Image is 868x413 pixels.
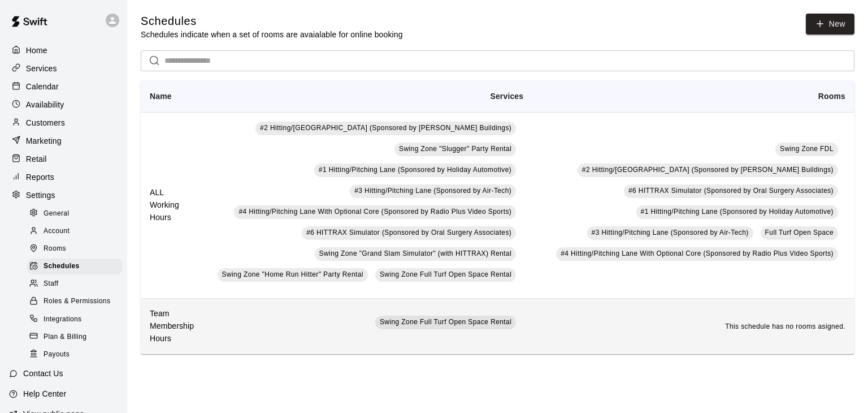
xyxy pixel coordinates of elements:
[9,60,118,77] a: Services
[238,208,511,216] span: #4 Hitting/Pitching Lane With Optional Core (Sponsored by Radio Plus Video Sports)
[26,117,65,128] p: Customers
[141,80,854,354] table: simple table
[9,187,118,204] a: Settings
[27,276,127,293] a: Staff
[27,240,127,258] a: Rooms
[150,308,194,345] h6: Team Membership Hours
[27,276,123,292] div: Staff
[775,143,838,156] a: Swing Zone FDL
[27,241,123,257] div: Rooms
[9,114,118,131] a: Customers
[302,226,516,240] a: #6 HITTRAX Simulator (Sponsored by Oral Surgery Associates)
[44,296,110,307] span: Roles & Permissions
[27,223,123,239] div: Account
[255,122,516,135] a: #2 Hitting/[GEOGRAPHIC_DATA] (Sponsored by [PERSON_NAME] Buildings)
[44,261,80,272] span: Schedules
[26,81,59,92] p: Calendar
[44,226,70,237] span: Account
[27,205,127,222] a: General
[315,247,517,261] a: Swing Zone "Grand Slam Simulator" (with HITTRAX) Rental
[761,226,838,240] a: Full Turf Open Space
[27,312,123,328] div: Integrations
[354,187,511,195] span: #3 Hitting/Pitching Lane (Sponsored by Air-Tech)
[23,388,66,399] p: Help Center
[27,294,123,309] div: Roles & Permissions
[44,278,58,290] span: Staff
[641,208,834,216] span: #1 Hitting/Pitching Lane (Sponsored by Holiday Automotive)
[23,368,63,379] p: Contact Us
[26,135,62,147] p: Marketing
[27,222,127,240] a: Account
[27,346,127,363] a: Payouts
[490,92,523,101] b: Services
[582,166,834,174] span: #2 Hitting/[GEOGRAPHIC_DATA] (Sponsored by [PERSON_NAME] Buildings)
[150,187,194,224] h6: ALL Working Hours
[141,29,403,40] p: Schedules indicate when a set of rooms are avaialable for online booking
[26,190,55,201] p: Settings
[561,249,834,257] span: #4 Hitting/Pitching Lane With Optional Core (Sponsored by Radio Plus Video Sports)
[394,143,516,156] a: Swing Zone "Slugger" Party Rental
[399,145,511,153] span: Swing Zone "Slugger" Party Rental
[380,270,511,278] span: Swing Zone Full Turf Open Space Rental
[636,205,838,219] a: #1 Hitting/Pitching Lane (Sponsored by Holiday Automotive)
[9,78,118,95] a: Calendar
[725,322,845,330] span: This schedule has no rooms asigned.
[27,347,123,363] div: Payouts
[27,328,127,346] a: Plan & Billing
[9,169,118,186] a: Reports
[260,124,511,132] span: #2 Hitting/[GEOGRAPHIC_DATA] (Sponsored by [PERSON_NAME] Buildings)
[44,349,70,360] span: Payouts
[765,229,834,236] span: Full Turf Open Space
[592,229,749,236] span: #3 Hitting/Pitching Lane (Sponsored by Air-Tech)
[375,268,516,282] a: Swing Zone Full Turf Open Space Rental
[818,92,845,101] b: Rooms
[27,259,123,274] div: Schedules
[9,132,118,149] a: Marketing
[26,171,54,183] p: Reports
[578,164,838,177] a: #2 Hitting/[GEOGRAPHIC_DATA] (Sponsored by [PERSON_NAME] Buildings)
[27,311,127,328] a: Integrations
[27,293,127,311] a: Roles & Permissions
[44,243,66,255] span: Rooms
[234,205,516,219] a: #4 Hitting/Pitching Lane With Optional Core (Sponsored by Radio Plus Video Sports)
[218,268,368,282] a: Swing Zone "Home Run Hitter" Party Rental
[587,226,753,240] a: #3 Hitting/Pitching Lane (Sponsored by Air-Tech)
[222,270,363,278] span: Swing Zone "Home Run Hitter" Party Rental
[26,45,47,56] p: Home
[150,92,172,101] b: Name
[9,150,118,167] a: Retail
[44,314,82,325] span: Integrations
[314,164,516,177] a: #1 Hitting/Pitching Lane (Sponsored by Holiday Automotive)
[556,247,838,261] a: #4 Hitting/Pitching Lane With Optional Core (Sponsored by Radio Plus Video Sports)
[26,63,57,74] p: Services
[44,332,86,343] span: Plan & Billing
[306,229,511,236] span: #6 HITTRAX Simulator (Sponsored by Oral Surgery Associates)
[26,153,47,165] p: Retail
[628,187,834,195] span: #6 HITTRAX Simulator (Sponsored by Oral Surgery Associates)
[27,258,127,276] a: Schedules
[350,184,516,198] a: #3 Hitting/Pitching Lane (Sponsored by Air-Tech)
[27,329,123,345] div: Plan & Billing
[141,14,403,29] h5: Schedules
[319,249,512,257] span: Swing Zone "Grand Slam Simulator" (with HITTRAX) Rental
[44,208,70,220] span: General
[806,14,854,35] a: New
[27,206,123,222] div: General
[380,318,511,326] span: Swing Zone Full Turf Open Space Rental
[9,96,118,113] a: Availability
[375,316,516,329] a: Swing Zone Full Turf Open Space Rental
[780,145,834,153] span: Swing Zone FDL
[624,184,838,198] a: #6 HITTRAX Simulator (Sponsored by Oral Surgery Associates)
[9,42,118,59] a: Home
[26,99,64,110] p: Availability
[319,166,511,174] span: #1 Hitting/Pitching Lane (Sponsored by Holiday Automotive)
